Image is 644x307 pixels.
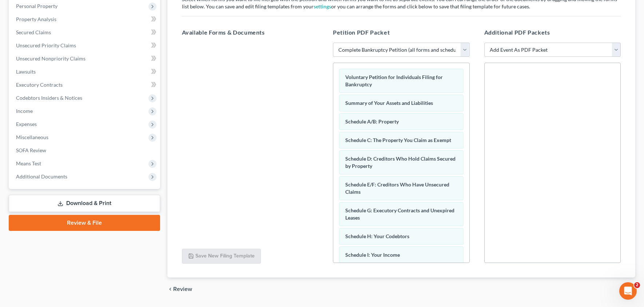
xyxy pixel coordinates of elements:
[16,16,56,22] span: Property Analysis
[167,286,199,292] button: chevron_left Review
[10,78,160,91] a: Executory Contracts
[345,100,433,106] span: Summary of Your Assets and Liabilities
[345,74,443,87] span: Voluntary Petition for Individuals Filing for Bankruptcy
[16,160,41,166] span: Means Test
[16,121,37,127] span: Expenses
[167,286,173,292] i: chevron_left
[16,108,33,114] span: Income
[173,286,192,292] span: Review
[345,207,454,221] span: Schedule G: Executory Contracts and Unexpired Leases
[16,147,46,153] span: SOFA Review
[182,28,319,37] h5: Available Forms & Documents
[10,52,160,65] a: Unsecured Nonpriority Claims
[16,82,63,88] span: Executory Contracts
[345,156,456,169] span: Schedule D: Creditors Who Hold Claims Secured by Property
[10,144,160,157] a: SOFA Review
[16,29,51,35] span: Secured Claims
[9,195,160,212] a: Download & Print
[345,252,400,258] span: Schedule I: Your Income
[484,28,621,37] h5: Additional PDF Packets
[16,95,82,101] span: Codebtors Insiders & Notices
[10,65,160,78] a: Lawsuits
[10,13,160,26] a: Property Analysis
[16,173,67,180] span: Additional Documents
[345,137,451,143] span: Schedule C: The Property You Claim as Exempt
[16,42,76,48] span: Unsecured Priority Claims
[16,55,86,62] span: Unsecured Nonpriority Claims
[634,282,640,288] span: 2
[16,134,48,140] span: Miscellaneous
[345,118,399,125] span: Schedule A/B: Property
[16,68,36,75] span: Lawsuits
[619,282,637,300] iframe: Intercom live chat
[333,29,390,36] span: Petition PDF Packet
[345,233,409,239] span: Schedule H: Your Codebtors
[182,249,261,264] button: Save New Filing Template
[9,215,160,231] a: Review & File
[10,39,160,52] a: Unsecured Priority Claims
[314,3,331,9] a: settings
[345,181,449,195] span: Schedule E/F: Creditors Who Have Unsecured Claims
[16,3,57,9] span: Personal Property
[10,26,160,39] a: Secured Claims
